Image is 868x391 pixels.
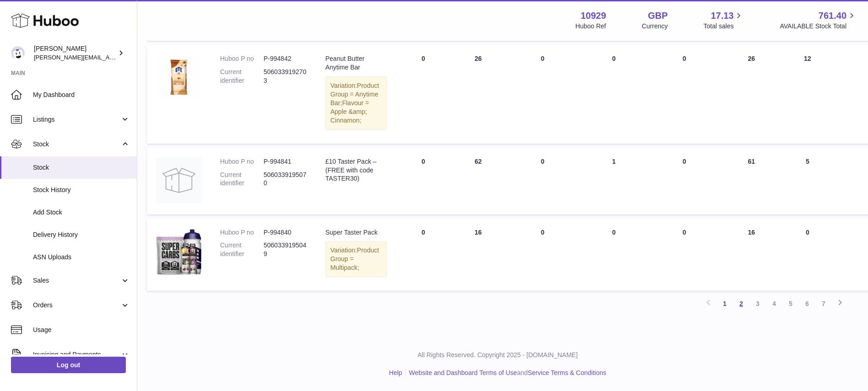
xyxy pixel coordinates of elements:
a: 1 [717,295,733,312]
td: 16 [451,219,506,291]
span: Total sales [703,22,744,31]
td: 0 [580,219,648,291]
span: Flavour = Apple &amp; Cinnamon; [330,99,369,124]
td: 62 [451,148,506,214]
td: 12 [782,45,832,143]
a: 2 [733,295,749,312]
td: 26 [451,45,506,143]
span: Sales [33,276,120,285]
td: 26 [720,45,782,143]
p: All Rights Reserved. Copyright 2025 - [DOMAIN_NAME] [140,351,856,359]
dd: 5060339195049 [264,241,307,258]
img: product image [156,54,202,100]
span: Product Group = Anytime Bar; [330,82,379,107]
div: [PERSON_NAME] [34,44,116,62]
div: Variation: [325,241,387,277]
a: Service Terms & Conditions [528,369,606,376]
a: 6 [799,295,815,312]
div: £10 Taster Pack – (FREE with code TASTER30) [325,157,387,183]
dt: Huboo P no [220,54,264,63]
a: 4 [766,295,782,312]
dt: Current identifier [220,171,264,188]
span: Usage [33,326,130,334]
span: Stock [33,140,120,149]
span: 0 [683,55,686,62]
img: thomas@otesports.co.uk [11,46,25,60]
td: 0 [396,45,451,143]
a: Log out [11,357,126,373]
span: 0 [683,229,686,236]
dd: P-994842 [264,54,307,63]
span: Stock [33,163,130,172]
span: Delivery History [33,230,130,239]
div: Huboo Ref [576,22,606,31]
div: Currency [642,22,668,31]
dt: Huboo P no [220,228,264,237]
a: 17.13 Total sales [703,10,744,31]
a: 3 [749,295,766,312]
td: 0 [396,148,451,214]
dt: Current identifier [220,241,264,258]
td: 16 [720,219,782,291]
span: 761.40 [819,10,846,22]
img: product image [156,157,202,203]
div: Variation: [325,76,387,129]
strong: 10929 [581,10,606,22]
span: Stock History [33,186,130,194]
span: Orders [33,301,120,310]
dd: 5060339195070 [264,171,307,188]
td: 0 [782,219,832,291]
a: 5 [782,295,799,312]
td: 1 [580,148,648,214]
span: My Dashboard [33,91,130,99]
a: 761.40 AVAILABLE Stock Total [780,10,857,31]
li: and [406,369,606,377]
td: 5 [782,148,832,214]
td: 0 [506,219,580,291]
span: Listings [33,115,120,124]
span: 0 [683,158,686,165]
td: 0 [506,45,580,143]
td: 0 [396,219,451,291]
td: 0 [506,148,580,214]
td: 0 [580,45,648,143]
dd: P-994840 [264,228,307,237]
td: 61 [720,148,782,214]
dt: Huboo P no [220,157,264,166]
span: 17.13 [711,10,733,22]
span: Add Stock [33,208,130,217]
span: Product Group = Multipack; [330,246,379,271]
span: AVAILABLE Stock Total [780,22,857,31]
dd: P-994841 [264,157,307,166]
dt: Current identifier [220,68,264,85]
span: [PERSON_NAME][EMAIL_ADDRESS][DOMAIN_NAME] [34,54,183,61]
a: 7 [815,295,832,312]
div: Super Taster Pack [325,228,387,237]
div: Peanut Butter Anytime Bar [325,54,387,72]
a: Website and Dashboard Terms of Use [409,369,517,376]
dd: 5060339192703 [264,68,307,85]
img: product image [156,228,202,275]
span: ASN Uploads [33,253,130,262]
a: Help [389,369,402,376]
strong: GBP [648,10,668,22]
span: Invoicing and Payments [33,350,120,359]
